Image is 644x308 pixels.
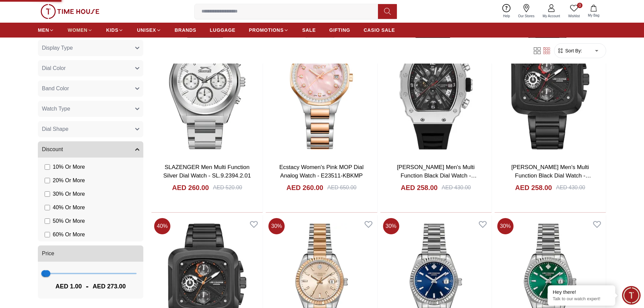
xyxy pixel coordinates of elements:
[364,27,395,33] span: CASIO SALE
[45,178,50,183] input: 20% Or More
[442,184,471,192] div: AED 430.00
[584,3,603,19] button: My Bag
[175,27,196,33] span: BRANDS
[42,125,68,133] span: Dial Shape
[210,24,236,36] a: LUGGAGE
[175,24,196,36] a: BRANDS
[55,282,82,291] span: AED 1.00
[68,27,88,33] span: WOMEN
[151,12,263,157] img: SLAZENGER Men Multi Function Silver Dial Watch - SL.9.2394.2.01
[38,40,143,56] button: Display Type
[53,217,85,225] span: 50 % Or More
[42,64,66,72] span: Dial Color
[41,4,99,19] img: ...
[585,13,602,18] span: My Bag
[564,47,582,54] span: Sort By:
[516,14,537,19] span: Our Stores
[93,282,126,291] span: AED 273.00
[38,245,143,262] button: Price
[302,27,316,33] span: SALE
[38,27,49,33] span: MEN
[397,164,477,188] a: [PERSON_NAME] Men's Multi Function Black Dial Watch - LC08062.351
[564,3,584,20] a: 0Wishlist
[42,105,70,113] span: Watch Type
[213,184,242,192] div: AED 520.00
[566,14,582,19] span: Wishlist
[45,164,50,170] input: 10% Or More
[553,289,610,295] div: Hey there!
[249,24,289,36] a: PROMOTIONS
[45,191,50,197] input: 30% Or More
[38,60,143,76] button: Dial Color
[106,27,118,33] span: KIDS
[500,14,513,19] span: Help
[137,24,161,36] a: UNISEX
[329,27,350,33] span: GIFTING
[515,183,552,192] h4: AED 258.00
[53,163,85,171] span: 10 % Or More
[497,218,514,234] span: 30 %
[38,24,54,36] a: MEN
[82,281,93,292] span: -
[68,24,93,36] a: WOMEN
[279,164,363,179] a: Ecstacy Women's Pink MOP Dial Analog Watch - E23511-KBKMP
[622,286,641,305] div: Chat Widget
[53,176,85,185] span: 20 % Or More
[268,218,285,234] span: 30 %
[577,3,582,8] span: 0
[53,190,85,198] span: 30 % Or More
[286,183,323,192] h4: AED 260.00
[511,164,591,188] a: [PERSON_NAME] Men's Multi Function Black Dial Watch - LC08013.650
[38,121,143,137] button: Dial Shape
[42,44,73,52] span: Display Type
[557,47,582,54] button: Sort By:
[302,24,316,36] a: SALE
[53,231,85,239] span: 60 % Or More
[364,24,395,36] a: CASIO SALE
[266,12,377,157] img: Ecstacy Women's Pink MOP Dial Analog Watch - E23511-KBKMP
[514,3,539,20] a: Our Stores
[249,27,284,33] span: PROMOTIONS
[45,205,50,210] input: 40% Or More
[540,14,563,19] span: My Account
[327,184,356,192] div: AED 650.00
[42,145,63,153] span: Discount
[553,296,610,302] p: Talk to our watch expert!
[329,24,350,36] a: GIFTING
[38,101,143,117] button: Watch Type
[38,141,143,158] button: Discount
[380,12,492,157] img: Lee Cooper Men's Multi Function Black Dial Watch - LC08062.351
[383,218,399,234] span: 30 %
[42,85,69,93] span: Band Color
[38,80,143,97] button: Band Color
[556,184,585,192] div: AED 430.00
[45,218,50,224] input: 50% Or More
[106,24,123,36] a: KIDS
[45,232,50,237] input: 60% Or More
[53,204,85,212] span: 40 % Or More
[210,27,236,33] span: LUGGAGE
[172,183,209,192] h4: AED 260.00
[42,250,54,258] span: Price
[154,218,170,234] span: 40 %
[137,27,156,33] span: UNISEX
[499,3,514,20] a: Help
[495,12,606,157] img: Lee Cooper Men's Multi Function Black Dial Watch - LC08013.650
[163,164,251,179] a: SLAZENGER Men Multi Function Silver Dial Watch - SL.9.2394.2.01
[401,183,438,192] h4: AED 258.00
